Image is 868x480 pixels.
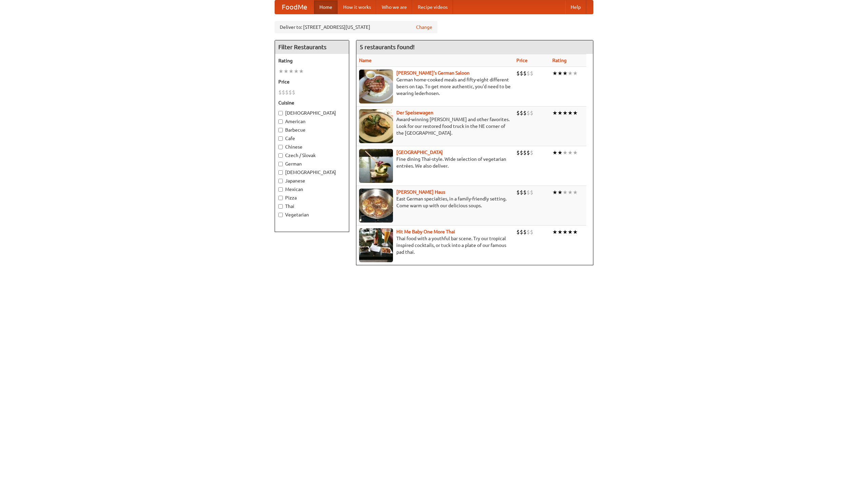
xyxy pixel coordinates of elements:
img: esthers.jpg [359,70,393,103]
li: $ [520,70,523,77]
h5: Rating [278,57,346,64]
li: $ [527,109,530,117]
h5: Price [278,78,346,85]
li: ★ [552,109,557,117]
label: Thai [278,203,346,210]
li: ★ [573,228,578,236]
li: ★ [278,68,283,75]
a: Change [416,24,432,31]
label: [DEMOGRAPHIC_DATA] [278,169,346,176]
label: Chinese [278,143,346,150]
a: [GEOGRAPHIC_DATA] [396,150,443,155]
li: ★ [557,189,563,196]
li: $ [516,228,520,236]
a: [PERSON_NAME]'s German Saloon [396,70,470,76]
li: ★ [563,189,568,196]
li: ★ [563,228,568,236]
a: Recipe videos [412,0,453,14]
li: ★ [557,109,563,117]
li: $ [523,189,527,196]
li: ★ [573,149,578,156]
li: $ [530,189,533,196]
input: Czech / Slovak [278,153,283,158]
label: German [278,160,346,167]
li: ★ [289,68,294,75]
li: ★ [573,189,578,196]
li: ★ [563,70,568,77]
input: Barbecue [278,128,283,132]
label: Vegetarian [278,211,346,218]
li: ★ [568,149,573,156]
input: German [278,162,283,166]
input: Mexican [278,187,283,192]
li: $ [285,89,289,96]
li: $ [516,70,520,77]
li: $ [520,228,523,236]
a: How it works [338,0,376,14]
li: $ [289,89,292,96]
li: $ [520,109,523,117]
a: Name [359,58,372,63]
p: Fine dining Thai-style. Wide selection of vegetarian entrées. We also deliver. [359,156,511,169]
label: Cafe [278,135,346,142]
a: Home [314,0,338,14]
li: ★ [563,109,568,117]
a: Help [565,0,586,14]
div: Deliver to: [STREET_ADDRESS][US_STATE] [275,21,437,33]
li: $ [282,89,285,96]
li: ★ [552,228,557,236]
li: ★ [557,70,563,77]
li: ★ [299,68,304,75]
label: Czech / Slovak [278,152,346,159]
a: Price [516,58,528,63]
li: ★ [557,149,563,156]
li: ★ [568,70,573,77]
b: [PERSON_NAME] Haus [396,189,445,195]
a: FoodMe [275,0,314,14]
label: Mexican [278,186,346,193]
label: Japanese [278,177,346,184]
label: Barbecue [278,127,346,133]
li: ★ [552,189,557,196]
label: American [278,118,346,125]
input: Vegetarian [278,213,283,217]
h4: Filter Restaurants [275,40,349,54]
p: East German specialties, in a family-friendly setting. Come warm up with our delicious soups. [359,195,511,209]
a: Rating [552,58,567,63]
li: $ [530,228,533,236]
p: Award-winning [PERSON_NAME] and other favorites. Look for our restored food truck in the NE corne... [359,116,511,136]
label: [DEMOGRAPHIC_DATA] [278,110,346,116]
input: Chinese [278,145,283,149]
input: Pizza [278,196,283,200]
li: $ [530,109,533,117]
input: Japanese [278,179,283,183]
li: $ [520,189,523,196]
li: ★ [552,70,557,77]
li: $ [527,149,530,156]
li: ★ [552,149,557,156]
li: $ [523,149,527,156]
input: Thai [278,204,283,209]
input: Cafe [278,136,283,141]
li: $ [527,70,530,77]
li: ★ [557,228,563,236]
ng-pluralize: 5 restaurants found! [360,44,415,50]
li: $ [516,109,520,117]
li: ★ [568,109,573,117]
li: ★ [573,109,578,117]
li: ★ [568,189,573,196]
img: speisewagen.jpg [359,109,393,143]
li: $ [527,228,530,236]
li: $ [527,189,530,196]
li: $ [523,109,527,117]
li: $ [530,149,533,156]
input: American [278,119,283,124]
p: German home-cooked meals and fifty-eight different beers on tap. To get more authentic, you'd nee... [359,76,511,97]
h5: Cuisine [278,99,346,106]
input: [DEMOGRAPHIC_DATA] [278,170,283,175]
b: Hit Me Baby One More Thai [396,229,455,234]
li: ★ [294,68,299,75]
a: Der Speisewagen [396,110,433,115]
